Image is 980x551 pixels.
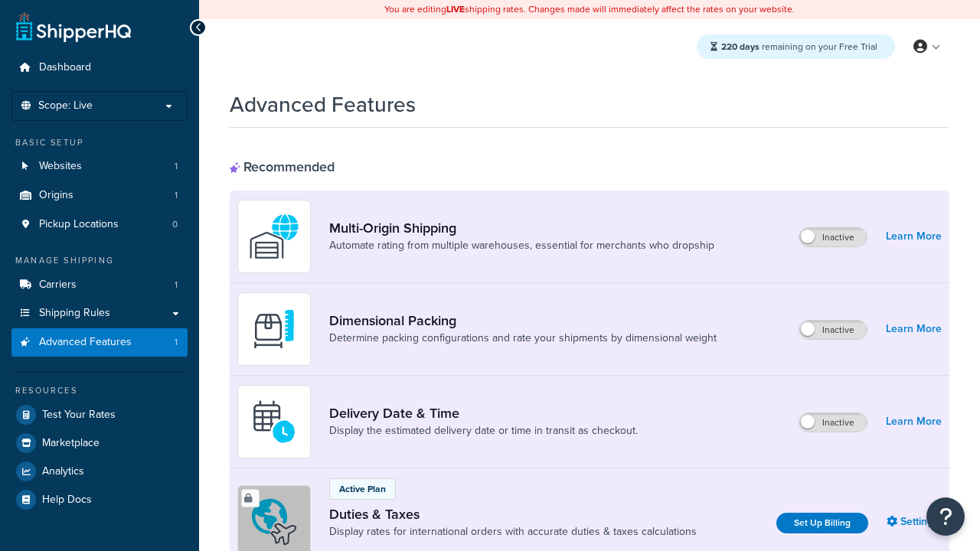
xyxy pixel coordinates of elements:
[247,302,301,356] img: DTVBYsAAAAAASUVORK5CYII=
[172,218,178,231] span: 0
[11,486,188,514] a: Help Docs
[11,152,188,181] a: Websites1
[247,395,301,448] img: gfkeb5ejjkALwAAAABJRU5ErkJggg==
[329,238,714,253] a: Automate rating from multiple warehouses, essential for merchants who dropship
[886,411,942,432] a: Learn More
[329,312,717,329] a: Dimensional Packing
[329,405,638,422] a: Delivery Date & Time
[39,189,73,202] span: Origins
[175,160,178,173] span: 1
[887,511,942,533] a: Settings
[42,409,116,422] span: Test Your Rates
[175,279,178,292] span: 1
[11,429,188,457] a: Marketplace
[11,254,188,267] div: Manage Shipping
[11,136,188,149] div: Basic Setup
[175,189,178,202] span: 1
[11,458,188,485] a: Analytics
[926,497,965,536] button: Open Resource Center
[799,228,867,246] label: Inactive
[329,331,717,346] a: Determine packing configurations and rate your shipments by dimensional weight
[721,40,759,54] strong: 220 days
[39,279,77,292] span: Carriers
[11,181,188,210] a: Origins1
[721,40,877,54] span: remaining on your Free Trial
[329,220,714,236] a: Multi-Origin Shipping
[11,271,188,299] a: Carriers1
[11,152,188,181] li: Websites
[42,465,84,478] span: Analytics
[329,524,697,540] a: Display rates for international orders with accurate duties & taxes calculations
[11,328,188,357] li: Advanced Features
[11,271,188,299] li: Carriers
[886,318,942,340] a: Learn More
[11,328,188,357] a: Advanced Features1
[247,210,301,263] img: WatD5o0RtDAAAAAElFTkSuQmCC
[776,513,868,533] a: Set Up Billing
[339,482,386,496] p: Active Plan
[11,54,188,82] a: Dashboard
[39,307,110,320] span: Shipping Rules
[11,210,188,239] a: Pickup Locations0
[230,158,335,175] div: Recommended
[39,336,132,349] span: Advanced Features
[39,160,82,173] span: Websites
[175,336,178,349] span: 1
[11,181,188,210] li: Origins
[799,413,867,432] label: Inactive
[42,494,92,507] span: Help Docs
[446,2,465,16] b: LIVE
[329,506,697,523] a: Duties & Taxes
[11,299,188,328] a: Shipping Rules
[42,437,100,450] span: Marketplace
[39,61,91,74] span: Dashboard
[11,401,188,429] a: Test Your Rates
[886,226,942,247] a: Learn More
[11,210,188,239] li: Pickup Locations
[799,321,867,339] label: Inactive
[11,384,188,397] div: Resources
[230,90,416,119] h1: Advanced Features
[38,99,93,112] span: Scope: Live
[39,218,119,231] span: Pickup Locations
[329,423,638,439] a: Display the estimated delivery date or time in transit as checkout.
